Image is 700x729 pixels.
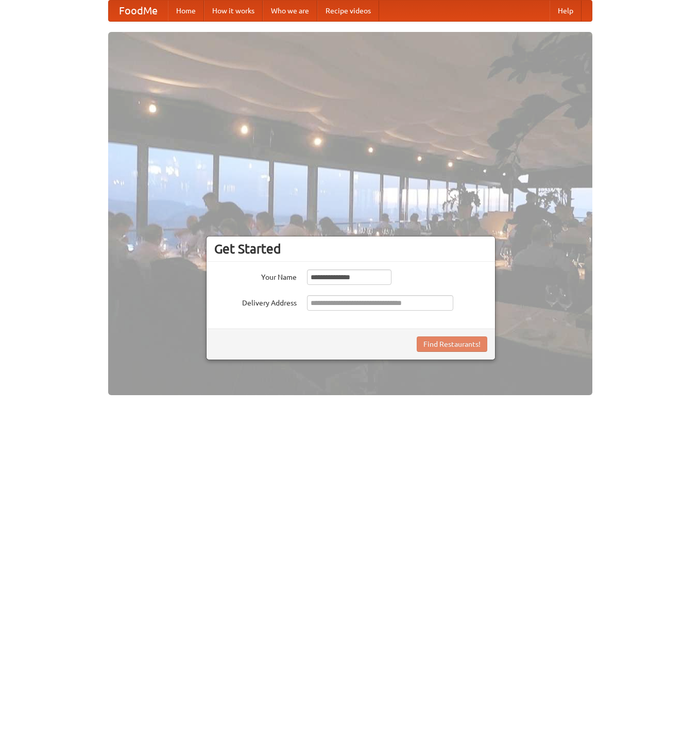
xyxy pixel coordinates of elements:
[214,241,487,257] h3: Get Started
[214,295,297,308] label: Delivery Address
[109,1,168,21] a: FoodMe
[204,1,263,21] a: How it works
[263,1,317,21] a: Who we are
[214,269,297,282] label: Your Name
[550,1,582,21] a: Help
[168,1,204,21] a: Home
[417,336,487,352] button: Find Restaurants!
[317,1,379,21] a: Recipe videos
